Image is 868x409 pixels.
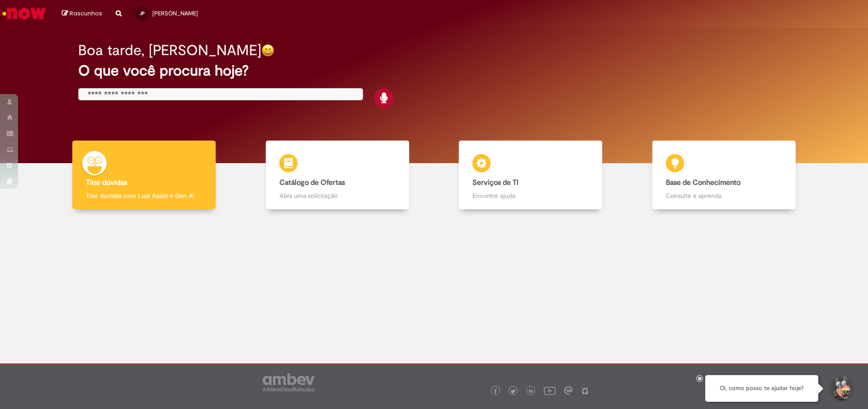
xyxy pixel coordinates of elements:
[666,178,741,187] b: Base de Conhecimento
[544,385,556,396] img: logo_footer_youtube.png
[827,375,854,402] button: Iniciar Conversa de Suporte
[434,141,627,210] a: Serviços de TI Encontre ajuda
[86,191,202,200] p: Tirar dúvidas com Lupi Assist e Gen Ai
[627,141,821,210] a: Base de Conhecimento Consulte e aprenda
[140,10,145,16] span: JP
[472,178,519,187] b: Serviços de TI
[1,5,47,23] img: ServiceNow
[511,389,515,394] img: logo_footer_twitter.png
[78,42,261,58] h2: Boa tarde, [PERSON_NAME]
[472,191,589,200] p: Encontre ajuda
[705,375,818,402] div: Oi, como posso te ajudar hoje?
[62,9,102,18] a: Rascunhos
[529,389,533,394] img: logo_footer_linkedin.png
[564,386,572,395] img: logo_footer_workplace.png
[263,373,315,391] img: logo_footer_ambev_rotulo_gray.png
[493,389,498,394] img: logo_footer_facebook.png
[78,63,790,79] h2: O que você procura hoje?
[666,191,782,200] p: Consulte e aprenda
[279,191,396,200] p: Abra uma solicitação
[152,9,198,17] span: [PERSON_NAME]
[86,178,127,187] b: Tirar dúvidas
[581,386,589,395] img: logo_footer_naosei.png
[261,44,274,57] img: happy-face.png
[70,9,102,18] span: Rascunhos
[241,141,434,210] a: Catálogo de Ofertas Abra uma solicitação
[279,178,345,187] b: Catálogo de Ofertas
[47,141,241,210] a: Tirar dúvidas Tirar dúvidas com Lupi Assist e Gen Ai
